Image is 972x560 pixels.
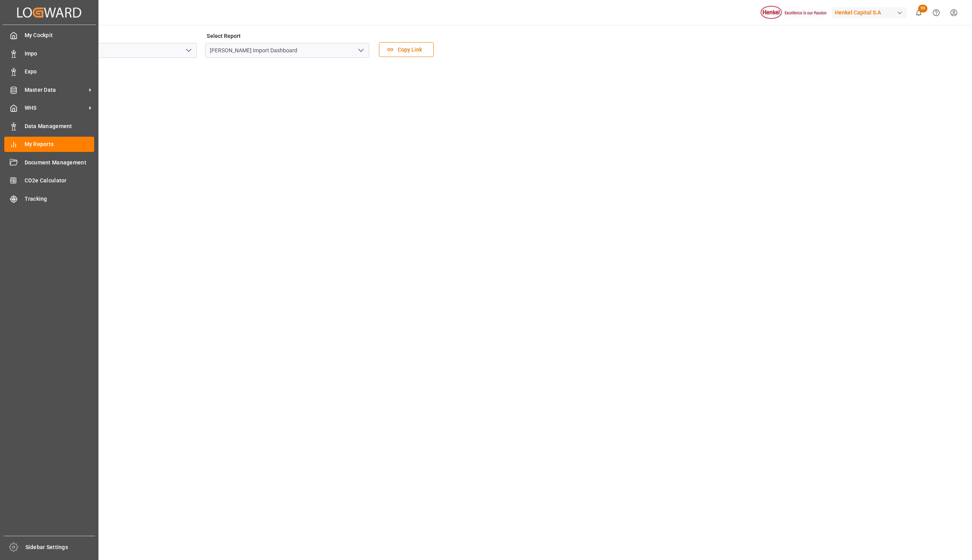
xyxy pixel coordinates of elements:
button: Help Center [927,4,945,21]
span: My Reports [25,140,95,148]
span: Document Management [25,159,95,167]
span: Impo [25,50,95,58]
span: Data Management [25,122,95,130]
span: CO2e Calculator [25,177,95,185]
a: Expo [4,64,94,79]
a: My Reports [4,137,94,152]
input: Type to search/select [205,43,369,58]
span: Tracking [25,195,95,203]
button: show 55 new notifications [910,4,927,21]
img: Henkel%20logo.jpg_1689854090.jpg [761,6,826,20]
input: Type to search/select [33,43,197,58]
button: open menu [182,45,194,57]
span: Copy Link [394,46,426,54]
a: My Cockpit [4,28,94,43]
a: Tracking [4,191,94,206]
a: CO2e Calculator [4,173,94,188]
span: Master Data [25,86,86,94]
div: Henkel Capital S.A [832,7,907,18]
button: open menu [355,45,366,57]
button: Copy Link [379,42,434,57]
label: Select Report [205,30,242,41]
span: Expo [25,68,95,76]
button: Henkel Capital S.A [832,5,910,20]
span: 55 [918,5,927,12]
span: My Cockpit [25,31,95,39]
a: Document Management [4,155,94,170]
span: Sidebar Settings [25,543,95,551]
a: Impo [4,46,94,61]
span: WHS [25,104,86,112]
a: Data Management [4,118,94,134]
